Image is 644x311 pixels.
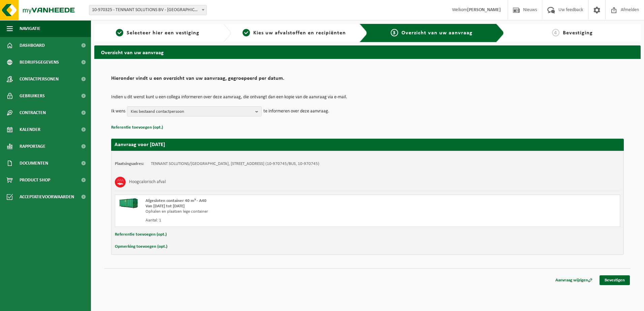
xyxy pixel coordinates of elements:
[146,199,206,203] span: Afgesloten container 40 m³ - A40
[119,198,139,208] img: HK-XA-40-GN-00.png
[115,142,165,147] strong: Aanvraag voor [DATE]
[391,29,398,36] span: 3
[111,95,624,100] p: Indien u dit wenst kunt u een collega informeren over deze aanvraag, die ontvangt dan een kopie v...
[111,106,125,116] p: Ik wens
[115,242,167,251] button: Opmerking toevoegen (opt.)
[552,29,559,36] span: 4
[151,161,319,167] td: TENNANT SOLUTIONS/[GEOGRAPHIC_DATA], [STREET_ADDRESS] (10-970745/BUS, 10-970745)
[127,30,199,36] span: Selecteer hier een vestiging
[563,30,593,36] span: Bevestiging
[20,71,59,88] span: Contactpersonen
[243,29,250,36] span: 2
[131,107,253,117] span: Kies bestaand contactpersoon
[401,30,473,36] span: Overzicht van uw aanvraag
[115,230,167,239] button: Referentie toevoegen (opt.)
[94,45,641,59] h2: Overzicht van uw aanvraag
[89,5,207,15] span: 10-970325 - TENNANT SOLUTIONS BV - MECHELEN
[20,20,40,37] span: Navigatie
[129,177,166,187] h3: Hoogcalorisch afval
[116,29,123,36] span: 1
[234,29,354,37] a: 2Kies uw afvalstoffen en recipiënten
[253,30,346,36] span: Kies uw afvalstoffen en recipiënten
[20,121,40,138] span: Kalender
[127,106,262,116] button: Kies bestaand contactpersoon
[20,54,59,71] span: Bedrijfsgegevens
[20,37,45,54] span: Dashboard
[115,162,144,166] strong: Plaatsingsadres:
[111,123,163,132] button: Referentie toevoegen (opt.)
[20,172,50,188] span: Product Shop
[20,138,45,155] span: Rapportage
[146,209,394,214] div: Ophalen en plaatsen lege container
[98,29,218,37] a: 1Selecteer hier een vestiging
[20,155,48,172] span: Documenten
[263,106,329,116] p: te informeren over deze aanvraag.
[20,188,74,205] span: Acceptatievoorwaarden
[20,88,45,104] span: Gebruikers
[467,7,501,12] strong: [PERSON_NAME]
[146,204,185,208] strong: Van [DATE] tot [DATE]
[550,275,598,285] a: Aanvraag wijzigen
[600,275,630,285] a: Bevestigen
[89,5,206,15] span: 10-970325 - TENNANT SOLUTIONS BV - MECHELEN
[20,104,46,121] span: Contracten
[146,218,394,223] div: Aantal: 1
[111,76,624,85] h2: Hieronder vindt u een overzicht van uw aanvraag, gegroepeerd per datum.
